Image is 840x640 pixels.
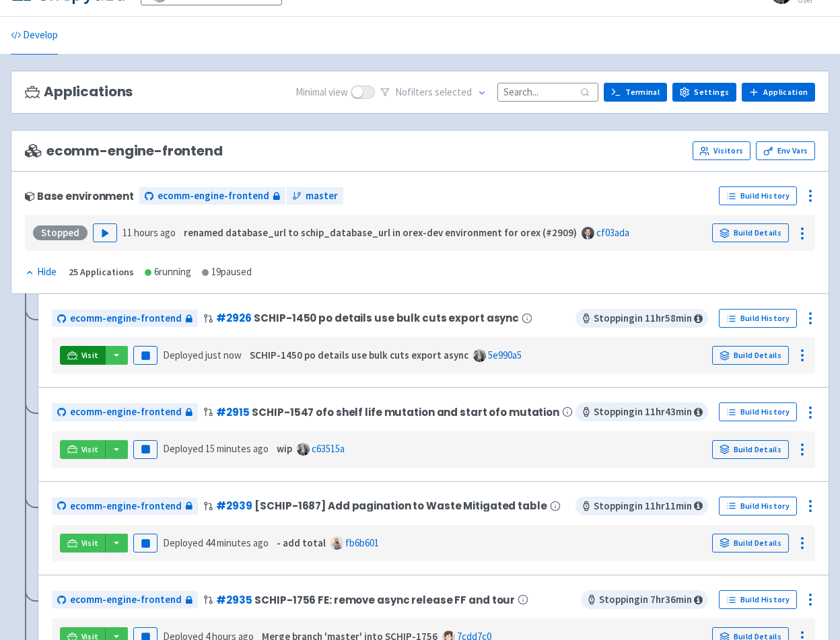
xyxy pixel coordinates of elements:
a: Visit [60,346,106,365]
a: ecomm-engine-frontend [52,497,198,515]
a: #2926 [216,311,251,325]
a: master [287,187,343,205]
time: just now [205,349,242,361]
span: ecomm-engine-frontend [70,499,182,514]
button: Hide [25,264,58,280]
span: Visit [81,444,99,455]
div: 25 Applications [69,264,134,280]
span: Visit [81,538,99,548]
time: 11 hours ago [123,226,176,239]
span: Visit [81,350,99,361]
span: Deployed [163,536,269,549]
a: 5e990a5 [488,349,522,361]
a: Build Details [712,223,789,242]
span: SCHIP-1756 FE: remove async release FF and tour [254,594,515,606]
span: selected [435,85,472,98]
a: Build History [719,590,797,609]
span: No filter s [395,85,472,100]
a: Terminal [604,83,667,102]
span: ecomm-engine-frontend [157,188,269,204]
time: 15 minutes ago [205,442,269,455]
a: #2939 [216,499,252,513]
strong: renamed database_url to schip_database_url in orex-dev environment for orex (#2909) [184,226,577,239]
span: SCHIP-1547 ofo shelf life mutation and start ofo mutation [252,406,559,418]
span: Minimal view [295,85,348,100]
button: Pause [133,534,157,553]
div: 19 paused [202,264,252,280]
div: 6 running [145,264,191,280]
a: Build Details [712,346,789,365]
span: Deployed [163,442,269,455]
a: ecomm-engine-frontend [52,310,198,328]
strong: SCHIP-1450 po details use bulk cuts export async [250,349,468,361]
a: Build History [719,186,797,205]
div: Base environment [25,190,134,202]
a: ecomm-engine-frontend [52,591,198,609]
span: ecomm-engine-frontend [70,404,182,420]
a: #2935 [216,593,252,607]
a: #2915 [216,405,249,419]
a: Build Details [712,534,789,553]
button: Play [93,223,117,242]
span: Deployed [163,349,242,361]
strong: wip [277,442,292,455]
div: Hide [25,264,57,280]
span: ecomm-engine-frontend [70,311,182,326]
a: Develop [11,17,58,55]
a: c63515a [312,442,345,455]
a: ecomm-engine-frontend [52,403,198,421]
a: Visit [60,534,106,553]
a: Build History [719,402,797,421]
a: Visit [60,440,106,459]
span: master [306,188,338,204]
a: Application [742,83,815,102]
button: Pause [133,346,157,365]
div: Stopped [33,225,87,240]
a: Build Details [712,440,789,459]
span: Stopping in 11 hr 58 min [575,309,708,328]
input: Search... [497,83,598,101]
a: cf03ada [596,226,629,239]
span: ecomm-engine-frontend [25,143,223,159]
a: ecomm-engine-frontend [139,187,285,205]
a: Build History [719,309,797,328]
strong: - add total [277,536,326,549]
button: Pause [133,440,157,459]
a: Env Vars [756,141,815,160]
span: Stopping in 11 hr 11 min [575,497,708,515]
a: Settings [672,83,736,102]
a: fb6b601 [345,536,379,549]
span: [SCHIP-1687] Add pagination to Waste Mitigated table [254,500,547,511]
time: 44 minutes ago [205,536,269,549]
span: Stopping in 7 hr 36 min [581,590,708,609]
a: Visitors [693,141,750,160]
h3: Applications [25,84,133,100]
span: ecomm-engine-frontend [70,592,182,608]
a: Build History [719,497,797,515]
span: SCHIP-1450 po details use bulk cuts export async [254,312,519,324]
span: Stopping in 11 hr 43 min [575,402,708,421]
